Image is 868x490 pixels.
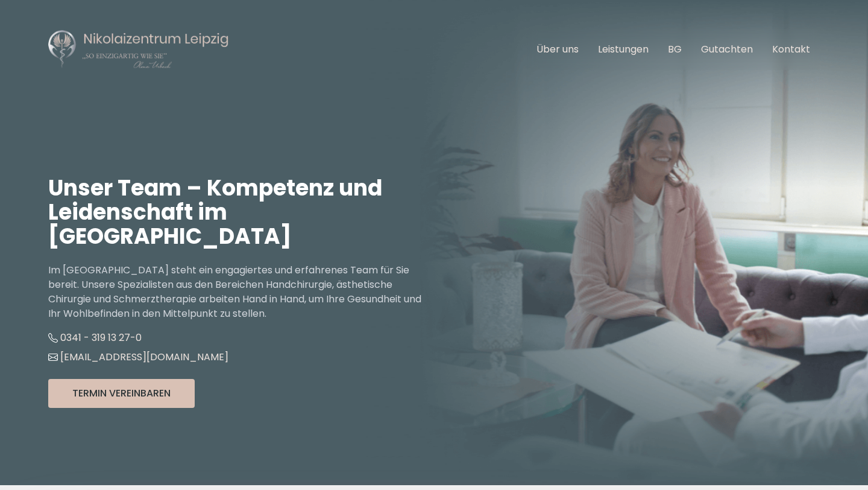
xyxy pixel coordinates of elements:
p: Im [GEOGRAPHIC_DATA] steht ein engagiertes und erfahrenes Team für Sie bereit. Unsere Spezialiste... [48,263,434,321]
a: [EMAIL_ADDRESS][DOMAIN_NAME] [48,350,228,364]
a: 0341 - 319 13 27-0 [48,331,142,345]
h1: Unser Team – Kompetenz und Leidenschaft im [GEOGRAPHIC_DATA] [48,176,434,249]
a: Über uns [536,42,579,56]
a: Kontakt [772,42,810,56]
button: Termin Vereinbaren [48,379,195,408]
a: Gutachten [701,42,753,56]
img: Nikolaizentrum Leipzig Logo [48,29,229,70]
a: Leistungen [598,42,649,56]
a: BG [668,42,682,56]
